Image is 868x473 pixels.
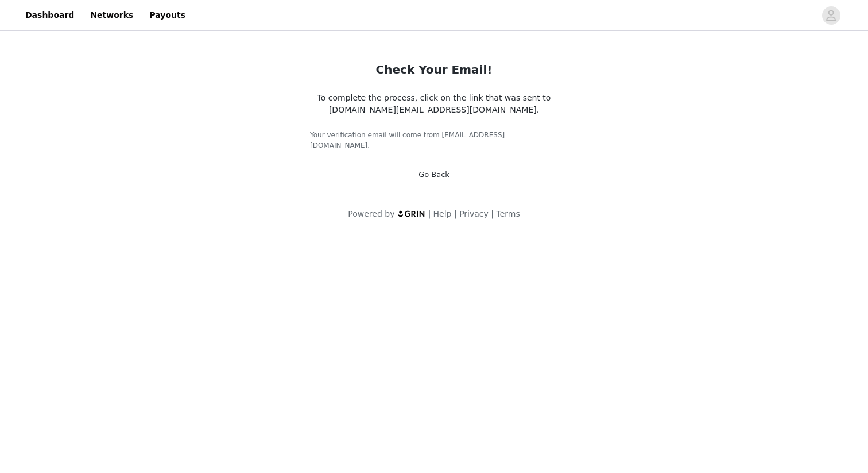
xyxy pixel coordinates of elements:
[348,209,394,218] span: Powered by
[459,209,489,218] a: Privacy
[428,209,431,218] span: |
[433,209,452,218] a: Help
[376,61,493,78] h2: Check Your Email!
[310,130,558,151] h5: Your verification email will come from [EMAIL_ADDRESS][DOMAIN_NAME].
[83,2,140,28] a: Networks
[491,209,494,218] span: |
[142,2,192,28] a: Payouts
[826,6,836,25] div: avatar
[496,209,520,218] a: Terms
[418,170,449,179] a: Go Back
[317,93,551,114] span: To complete the process, click on the link that was sent to [DOMAIN_NAME][EMAIL_ADDRESS][DOMAIN_N...
[18,2,81,28] a: Dashboard
[397,210,426,217] img: logo
[454,209,457,218] span: |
